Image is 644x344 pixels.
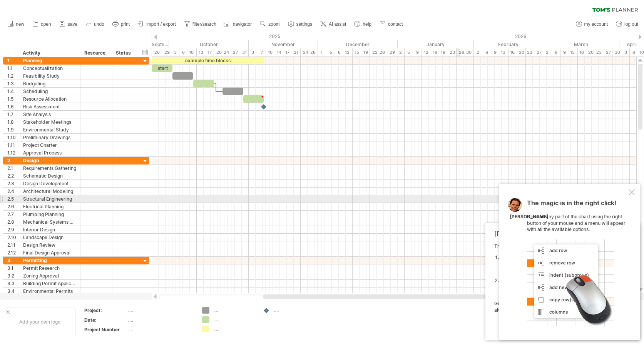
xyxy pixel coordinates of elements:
[7,203,19,210] div: 2.6
[370,48,387,57] div: 22-26
[23,272,77,279] div: Zoning Approval
[23,195,77,203] div: Structural Engineering
[23,188,77,195] div: Architectural Modeling
[57,19,80,29] a: save
[213,326,255,332] div: ....
[612,48,630,57] div: 30 - 3
[84,49,108,57] div: Resource
[23,72,77,80] div: Feasibility Study
[7,111,19,118] div: 1.7
[318,40,398,48] div: December 2025
[23,172,77,179] div: Schematic Design
[474,48,491,57] div: 2 - 6
[268,22,279,27] span: zoom
[7,165,19,172] div: 2.1
[363,22,371,27] span: help
[286,19,314,29] a: settings
[68,22,77,27] span: save
[352,19,374,29] a: help
[7,218,19,226] div: 2.8
[578,48,595,57] div: 16 - 20
[169,40,249,48] div: October 2025
[84,19,107,29] a: undo
[7,195,19,203] div: 2.5
[23,49,76,57] div: Activity
[301,48,318,57] div: 24-28
[318,48,335,57] div: 1 - 5
[378,19,405,29] a: contact
[23,241,77,249] div: Design Review
[23,203,77,210] div: Electrical Planning
[7,88,19,95] div: 1.4
[509,48,526,57] div: 16 - 20
[491,48,509,57] div: 9 - 13
[388,22,403,27] span: contact
[16,22,24,27] span: new
[574,19,610,29] a: my account
[152,65,172,72] div: start
[128,317,193,323] div: ....
[23,95,77,103] div: Resource Allocation
[23,218,77,226] div: Mechanical Systems Design
[7,157,19,164] div: 2
[23,280,77,287] div: Building Permit Application
[145,48,162,57] div: 22-26
[387,48,405,57] div: 29 - 2
[23,134,77,141] div: Preliminary Drawings
[7,141,19,149] div: 1.11
[249,40,318,48] div: November 2025
[543,48,560,57] div: 2 - 6
[329,22,346,27] span: AI assist
[405,48,422,57] div: 5 - 9
[94,22,104,27] span: undo
[7,257,19,264] div: 3
[266,48,283,57] div: 10 - 14
[84,307,127,314] div: Project:
[318,19,348,29] a: AI assist
[231,48,249,57] div: 27 - 31
[121,22,130,27] span: print
[23,226,77,233] div: Interior Design
[128,307,193,314] div: ....
[7,103,19,110] div: 1.6
[23,57,77,64] div: Planning
[23,111,77,118] div: Site Analysis
[439,48,457,57] div: 19 - 23
[7,272,19,279] div: 3.2
[23,287,77,295] div: Environmental Permits
[4,307,76,336] div: Add your own logo
[457,48,474,57] div: 26-30
[7,249,19,256] div: 2.12
[7,264,19,272] div: 3.1
[233,22,252,27] span: navigator
[584,22,608,27] span: my account
[7,80,19,87] div: 1.3
[283,48,301,57] div: 17 - 21
[23,165,77,172] div: Requirements Gathering
[7,241,19,249] div: 2.11
[84,317,127,323] div: Date:
[23,180,77,187] div: Design Development
[624,22,638,27] span: log out
[7,134,19,141] div: 1.10
[274,307,316,314] div: ....
[422,48,439,57] div: 12 - 16
[197,48,214,57] div: 13 - 17
[84,326,127,333] div: Project Number
[23,141,77,149] div: Project Charter
[7,95,19,103] div: 1.5
[23,157,77,164] div: Design
[614,19,641,29] a: log out
[222,19,254,29] a: navigator
[510,214,549,220] div: [PERSON_NAME]
[110,19,132,29] a: print
[258,19,282,29] a: zoom
[560,48,578,57] div: 9 - 13
[5,19,27,29] a: new
[7,65,19,72] div: 1.1
[7,57,19,64] div: 1
[23,118,77,126] div: Stakeholder Meetings
[595,48,612,57] div: 23 - 27
[7,118,19,126] div: 1.8
[7,188,19,195] div: 2.4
